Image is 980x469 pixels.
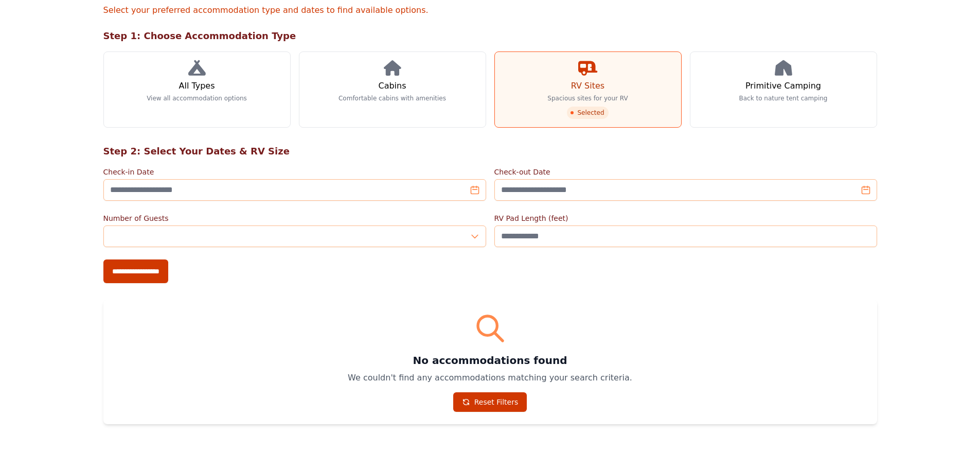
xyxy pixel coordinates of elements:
label: Check-in Date [103,167,486,177]
a: Cabins Comfortable cabins with amenities [299,51,486,128]
h3: All Types [179,80,215,92]
h2: Step 1: Choose Accommodation Type [103,29,877,43]
label: Number of Guests [103,213,486,223]
a: Reset Filters [453,392,527,412]
label: Check-out Date [494,167,877,177]
p: Back to nature tent camping [739,94,828,102]
span: Selected [567,107,608,119]
a: All Types View all accommodation options [103,51,291,128]
h3: No accommodations found [116,353,865,368]
p: Spacious sites for your RV [547,94,628,102]
p: View all accommodation options [147,94,247,102]
a: Primitive Camping Back to nature tent camping [690,51,877,128]
h3: Primitive Camping [745,80,821,92]
h3: Cabins [378,80,406,92]
h2: Step 2: Select Your Dates & RV Size [103,144,877,159]
p: Select your preferred accommodation type and dates to find available options. [103,4,877,16]
label: RV Pad Length (feet) [494,213,877,223]
p: Comfortable cabins with amenities [338,94,446,102]
a: RV Sites Spacious sites for your RV Selected [494,51,682,128]
p: We couldn't find any accommodations matching your search criteria. [116,372,865,384]
h3: RV Sites [571,80,604,92]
